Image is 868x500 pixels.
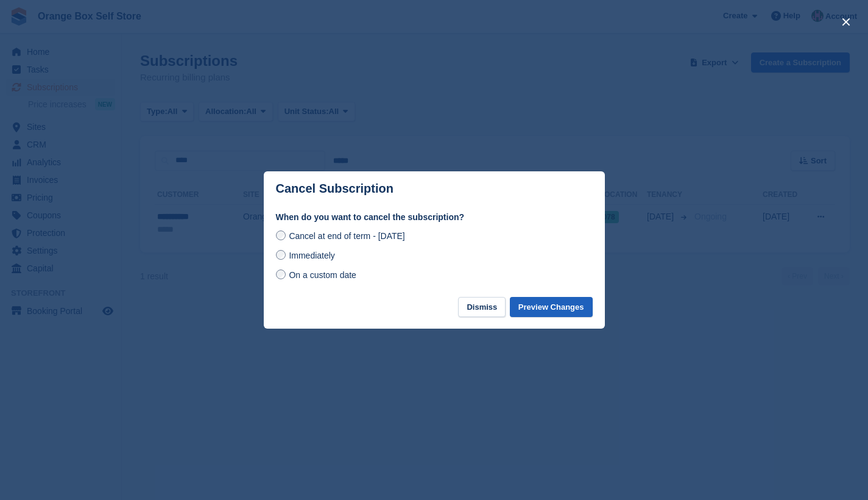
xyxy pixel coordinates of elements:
[276,250,286,260] input: Immediately
[289,231,404,241] span: Cancel at end of term - [DATE]
[276,211,593,224] label: When do you want to cancel the subscription?
[510,297,593,317] button: Preview Changes
[276,230,286,240] input: Cancel at end of term - [DATE]
[836,12,856,32] button: close
[276,270,286,279] input: On a custom date
[276,182,393,196] p: Cancel Subscription
[458,297,506,317] button: Dismiss
[289,270,356,280] span: On a custom date
[289,251,334,260] span: Immediately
